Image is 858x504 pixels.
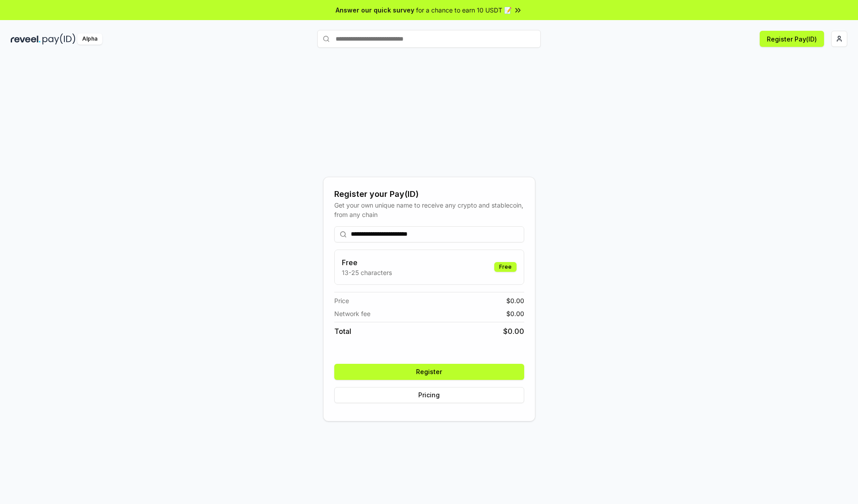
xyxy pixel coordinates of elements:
[334,387,524,403] button: Pricing
[336,5,414,15] span: Answer our quick survey
[506,296,524,305] span: $ 0.00
[506,309,524,318] span: $ 0.00
[494,262,517,272] div: Free
[503,326,524,337] span: $ 0.00
[334,326,351,337] span: Total
[760,31,824,47] button: Register Pay(ID)
[334,309,370,318] span: Network fee
[342,257,392,268] h3: Free
[334,200,524,219] div: Get your own unique name to receive any crypto and stablecoin, from any chain
[334,188,524,200] div: Register your Pay(ID)
[334,364,524,380] button: Register
[42,33,76,45] img: pay_id
[334,296,349,305] span: Price
[11,33,41,45] img: reveel_dark
[77,33,102,45] div: Alpha
[416,5,512,15] span: for a chance to earn 10 USDT 📝
[342,268,392,277] p: 13-25 characters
